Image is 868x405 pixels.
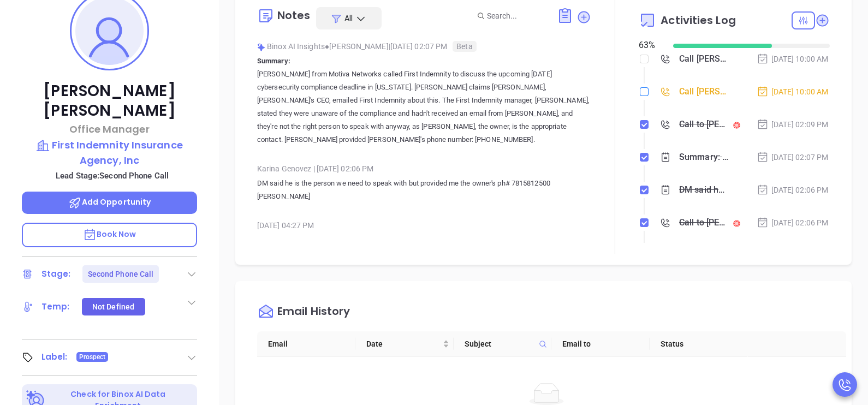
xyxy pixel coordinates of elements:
div: [DATE] 04:27 PM [257,217,591,234]
div: Call [PERSON_NAME] to follow up [679,51,728,67]
div: [DATE] 02:09 PM [757,118,829,130]
span: Prospect [79,351,106,363]
div: Binox AI Insights [PERSON_NAME] | [DATE] 02:07 PM [257,38,591,55]
th: Date [355,331,454,357]
span: Date [366,338,441,350]
span: Book Now [83,229,136,240]
div: Karina Genovez [DATE] 02:06 PM [257,160,591,177]
p: Lead Stage: Second Phone Call [27,169,197,183]
div: [DATE] 10:00 AM [757,86,829,98]
div: Stage: [41,266,71,282]
span: | [313,164,315,173]
p: [PERSON_NAME] from Motiva Networks called First Indemnity to discuss the upcoming [DATE] cybersec... [257,68,591,146]
div: [DATE] 02:06 PM [757,184,829,196]
th: Email to [551,331,650,357]
div: Call [PERSON_NAME] to follow up [679,84,728,100]
div: Summary: [PERSON_NAME] from Motiva Networks called First Indemnity to discuss the upcoming [DATE]... [679,149,728,165]
div: Label: [41,349,68,365]
span: Beta [453,41,476,52]
div: [DATE] 10:00 AM [757,53,829,65]
a: First Indemnity Insurance Agency, Inc [22,138,197,168]
p: [PERSON_NAME] [PERSON_NAME] [22,81,197,121]
div: Notes [277,10,311,21]
div: DM said he is the person we need to speak with but provided me the owner's ph# 7815812500 [PERSON... [679,182,728,198]
p: DM said he is the person we need to speak with but provided me the owner's ph# 7815812500 [PERSON... [257,177,591,203]
th: Email [257,331,355,357]
span: All [344,13,353,23]
div: Email History [277,306,350,320]
div: Call to [PERSON_NAME] [679,215,728,231]
div: Not Defined [92,298,134,315]
input: Search... [487,10,545,22]
div: [DATE] 02:06 PM [757,217,829,229]
div: Call to [PERSON_NAME] [679,116,728,133]
span: Subject [465,338,535,350]
div: Second Phone Call [88,265,154,283]
span: Activities Log [661,15,735,26]
img: svg%3e [257,43,265,51]
th: Status [650,331,748,357]
span: Add Opportunity [68,196,151,207]
b: Summary: [257,57,290,65]
div: 63 % [639,39,659,52]
span: ● [325,42,330,51]
div: [DATE] 02:07 PM [757,151,829,163]
p: Office Manager [22,122,197,136]
div: Temp: [41,299,70,315]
